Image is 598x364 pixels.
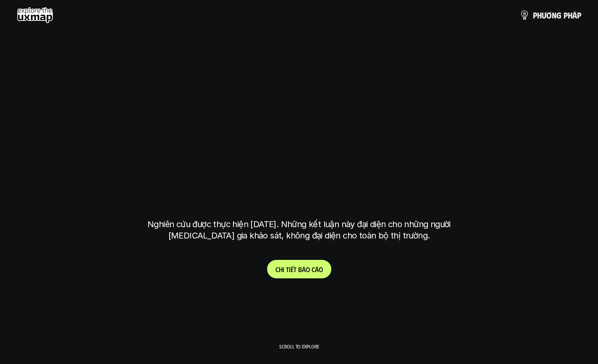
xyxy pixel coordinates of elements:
[306,265,310,273] span: o
[312,265,315,273] span: c
[537,10,542,20] span: h
[552,10,556,20] span: n
[279,265,283,273] span: h
[298,265,302,273] span: b
[294,265,296,273] span: t
[291,265,294,273] span: ế
[542,10,546,20] span: ư
[270,78,334,88] h6: Kết quả nghiên cứu
[533,10,537,20] span: p
[315,265,319,273] span: á
[149,165,449,200] h1: tại [GEOGRAPHIC_DATA]
[546,10,552,20] span: ơ
[142,219,456,241] p: Nghiên cứu được thực hiện [DATE]. Những kết luận này đại diện cho những người [MEDICAL_DATA] gia ...
[289,265,291,273] span: i
[302,265,306,273] span: á
[275,265,279,273] span: C
[568,10,572,20] span: h
[286,265,289,273] span: t
[572,10,577,20] span: á
[519,7,581,24] a: phươngpháp
[564,10,568,20] span: p
[267,260,331,278] a: Chitiếtbáocáo
[283,265,284,273] span: i
[556,10,561,20] span: g
[577,10,581,20] span: p
[319,265,323,273] span: o
[279,343,319,349] p: Scroll to explore
[146,99,452,134] h1: phạm vi công việc của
